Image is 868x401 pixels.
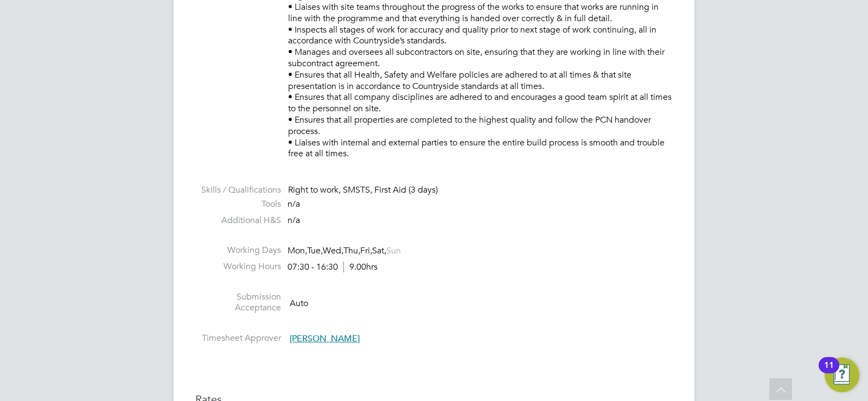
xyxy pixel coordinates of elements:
span: n/a [288,199,300,209]
span: Thu, [343,245,360,256]
span: Fri, [360,245,372,256]
label: Additional H&S [195,215,281,226]
span: Sun [386,245,401,256]
span: [PERSON_NAME] [290,333,360,344]
span: n/a [288,215,300,226]
span: 9.00hrs [343,262,378,272]
label: Working Days [195,245,281,256]
div: Right to work, SMSTS, First Aid (3 days) [288,184,673,196]
span: Mon, [288,245,307,256]
span: Wed, [323,245,343,256]
label: Timesheet Approver [195,333,281,344]
button: Open Resource Center, 11 new notifications [825,358,859,392]
label: Skills / Qualifications [195,184,281,196]
label: Working Hours [195,261,281,272]
label: Submission Acceptance [195,291,281,314]
span: Auto [290,297,308,308]
div: 07:30 - 16:30 [288,262,378,273]
span: Sat, [372,245,386,256]
span: Tue, [307,245,323,256]
label: Tools [195,199,281,210]
div: 11 [824,365,834,379]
